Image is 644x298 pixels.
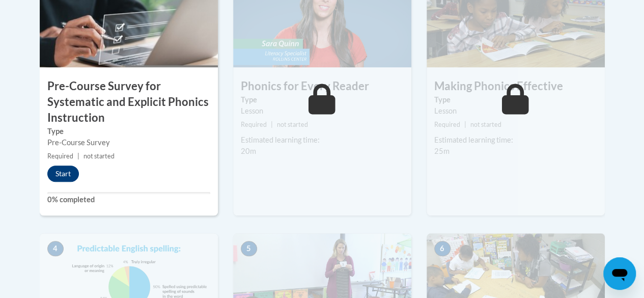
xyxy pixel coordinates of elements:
[434,94,597,105] label: Type
[434,121,460,128] span: Required
[434,241,451,256] span: 6
[277,121,308,128] span: not started
[47,126,210,137] label: Type
[241,94,404,105] label: Type
[434,134,597,146] div: Estimated learning time:
[233,78,411,94] h3: Phonics for Every Reader
[83,152,115,160] span: not started
[47,241,64,256] span: 4
[241,121,267,128] span: Required
[603,257,636,290] iframe: Button to launch messaging window
[434,105,597,117] div: Lesson
[241,105,404,117] div: Lesson
[77,152,79,160] span: |
[47,137,210,148] div: Pre-Course Survey
[427,78,605,94] h3: Making Phonics Effective
[271,121,273,128] span: |
[47,152,73,160] span: Required
[470,121,501,128] span: not started
[241,147,256,155] span: 20m
[241,134,404,146] div: Estimated learning time:
[464,121,466,128] span: |
[40,78,218,125] h3: Pre-Course Survey for Systematic and Explicit Phonics Instruction
[47,166,79,182] button: Start
[47,194,210,205] label: 0% completed
[241,241,257,256] span: 5
[434,147,450,155] span: 25m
